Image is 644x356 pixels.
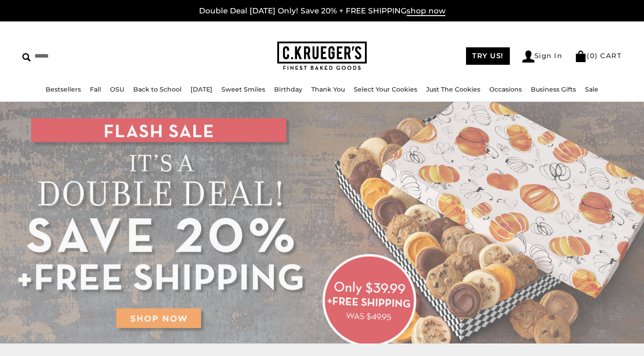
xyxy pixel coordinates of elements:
[199,6,445,16] a: Double Deal [DATE] Only! Save 20% + FREE SHIPPINGshop now
[133,85,182,93] a: Back to School
[407,6,445,16] span: shop now
[531,85,576,93] a: Business Gifts
[489,85,522,93] a: Occasions
[354,85,417,93] a: Select Your Cookies
[575,51,622,60] a: (0) CART
[274,85,302,93] a: Birthday
[22,49,163,63] input: Search
[522,50,534,63] img: Account
[110,85,124,93] a: OSU
[22,53,31,62] img: Search
[277,42,367,71] img: C.KRUEGER'S
[191,85,212,93] a: [DATE]
[46,85,81,93] a: Bestsellers
[522,50,563,63] a: Sign In
[590,51,595,60] span: 0
[585,85,598,93] a: Sale
[90,85,101,93] a: Fall
[311,85,345,93] a: Thank You
[221,85,265,93] a: Sweet Smiles
[426,85,480,93] a: Just The Cookies
[466,47,510,65] a: TRY US!
[575,50,587,62] img: Bag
